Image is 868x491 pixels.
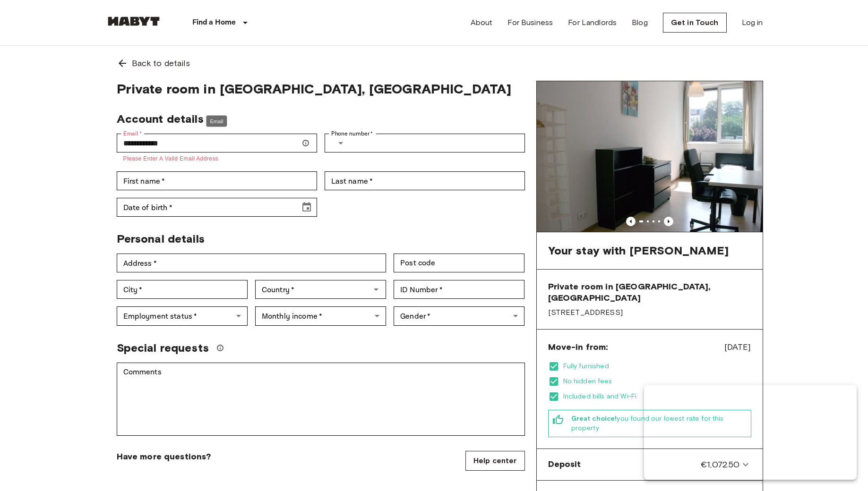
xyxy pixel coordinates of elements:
[568,17,617,28] a: For Landlords
[105,17,162,26] img: Habyt
[548,244,729,258] span: Your stay with [PERSON_NAME]
[123,154,310,164] p: Please enter a valid email address
[571,414,747,433] span: you found our lowest rate for this property
[394,280,524,299] div: ID Number
[117,134,317,164] div: Email
[117,254,387,272] div: Address
[541,453,759,476] div: Deposit€1,072.50
[724,341,751,353] span: [DATE]
[563,392,751,401] span: Included bills and Wi-Fi
[105,46,763,81] a: Back to details
[325,171,525,190] div: Last name
[394,254,524,272] div: Post code
[632,17,648,28] a: Blog
[537,81,763,232] img: Marketing picture of unit DE-01-041-02M
[626,217,636,226] button: Previous image
[123,129,142,138] label: Email
[548,281,751,304] span: Private room in [GEOGRAPHIC_DATA], [GEOGRAPHIC_DATA]
[663,13,727,33] a: Get in Touch
[331,129,373,138] label: Phone number
[563,377,751,386] span: No hidden fees
[117,341,209,355] span: Special requests
[471,17,493,28] a: About
[117,112,204,126] span: Account details
[664,217,673,226] button: Previous image
[548,458,581,471] span: Deposit
[742,17,763,28] a: Log in
[571,415,617,423] b: Great choice!
[548,341,608,353] span: Move-in from:
[331,134,350,152] button: Select country
[192,17,236,28] p: Find a Home
[117,171,317,190] div: First name
[132,57,190,69] span: Back to details
[465,451,525,471] a: Help center
[117,451,211,462] span: Have more questions?
[507,17,553,28] a: For Business
[563,362,751,371] span: Fully furnished
[297,198,316,217] button: Choose date
[370,283,383,296] button: Open
[216,344,224,352] svg: We'll do our best to accommodate your request, but please note we can't guarantee it will be poss...
[302,139,309,147] svg: Make sure your email is correct — we'll send your booking details there.
[117,81,525,97] span: Private room in [GEOGRAPHIC_DATA], [GEOGRAPHIC_DATA]
[117,280,248,299] div: City
[548,307,751,318] span: [STREET_ADDRESS]
[117,363,525,436] div: Comments
[117,232,205,245] span: Personal details
[206,115,227,127] div: Email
